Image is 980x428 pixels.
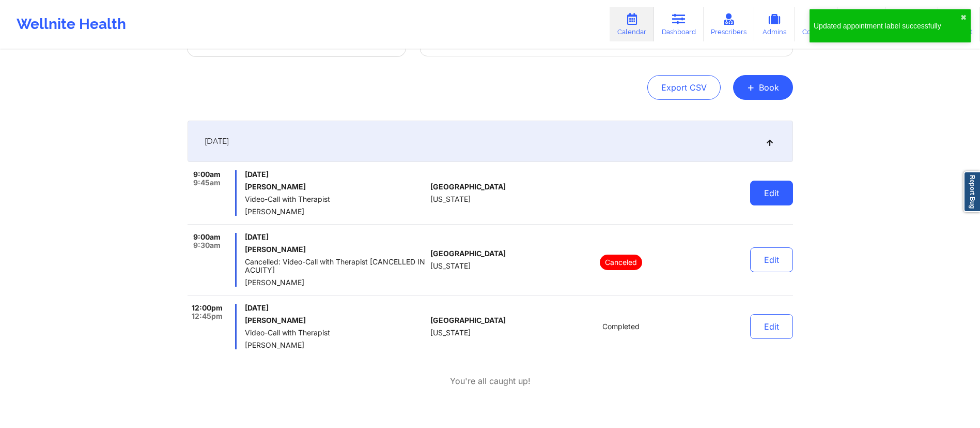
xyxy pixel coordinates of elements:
[814,21,960,31] div: Updated appointment label successfully
[430,183,506,191] span: [GEOGRAPHIC_DATA]
[600,255,642,270] p: Canceled
[245,170,426,179] span: [DATE]
[245,258,426,274] span: Cancelled: Video-Call with Therapist [CANCELLED IN ACUITY]
[747,84,755,90] span: +
[430,195,471,203] span: [US_STATE]
[450,375,531,387] p: You're all caught up!
[647,75,721,100] button: Export CSV
[245,208,426,216] span: [PERSON_NAME]
[245,316,426,324] h6: [PERSON_NAME]
[192,312,223,320] span: 12:45pm
[193,179,221,187] span: 9:45am
[754,7,795,41] a: Admins
[602,322,640,331] span: Completed
[430,329,471,337] span: [US_STATE]
[245,233,426,241] span: [DATE]
[750,247,793,272] button: Edit
[193,233,221,241] span: 9:00am
[205,136,229,146] span: [DATE]
[245,304,426,312] span: [DATE]
[963,171,980,212] a: Report Bug
[430,262,471,270] span: [US_STATE]
[654,7,704,41] a: Dashboard
[795,7,837,41] a: Coaches
[610,7,654,41] a: Calendar
[245,341,426,349] span: [PERSON_NAME]
[430,316,506,324] span: [GEOGRAPHIC_DATA]
[704,7,755,41] a: Prescribers
[245,329,426,337] span: Video-Call with Therapist
[192,304,223,312] span: 12:00pm
[733,75,793,100] button: +Book
[245,195,426,203] span: Video-Call with Therapist
[193,170,221,179] span: 9:00am
[245,278,426,287] span: [PERSON_NAME]
[193,241,221,249] span: 9:30am
[750,314,793,339] button: Edit
[430,249,506,258] span: [GEOGRAPHIC_DATA]
[245,183,426,191] h6: [PERSON_NAME]
[960,13,967,22] button: close
[245,245,426,254] h6: [PERSON_NAME]
[750,181,793,205] button: Edit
